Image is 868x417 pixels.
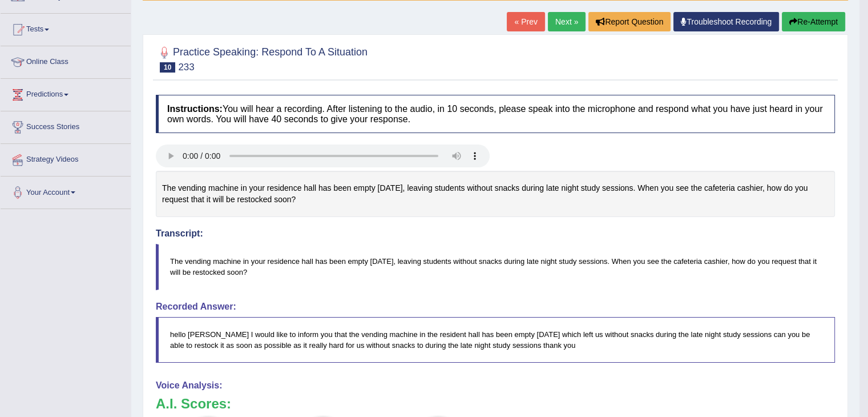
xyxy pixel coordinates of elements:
a: « Prev [507,12,544,31]
h2: Practice Speaking: Respond To A Situation [156,44,368,73]
a: Troubleshoot Recording [673,12,779,31]
a: Online Class [1,46,131,75]
small: 233 [178,62,194,73]
b: A.I. Scores: [156,396,231,411]
div: The vending machine in your residence hall has been empty [DATE], leaving students without snacks... [156,171,835,217]
a: Tests [1,14,131,42]
a: Strategy Videos [1,144,131,173]
button: Report Question [588,12,671,31]
h4: Voice Analysis: [156,380,835,391]
blockquote: hello [PERSON_NAME] I would like to inform you that the vending machine in the resident hall has ... [156,317,835,363]
blockquote: The vending machine in your residence hall has been empty [DATE], leaving students without snacks... [156,244,835,290]
h4: Recorded Answer: [156,302,835,312]
a: Success Stories [1,111,131,140]
h4: You will hear a recording. After listening to the audio, in 10 seconds, please speak into the mic... [156,95,835,133]
b: Instructions: [167,104,223,114]
a: Predictions [1,79,131,107]
button: Re-Attempt [782,12,845,31]
span: 10 [160,62,175,73]
a: Next » [548,12,586,31]
a: Your Account [1,177,131,205]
